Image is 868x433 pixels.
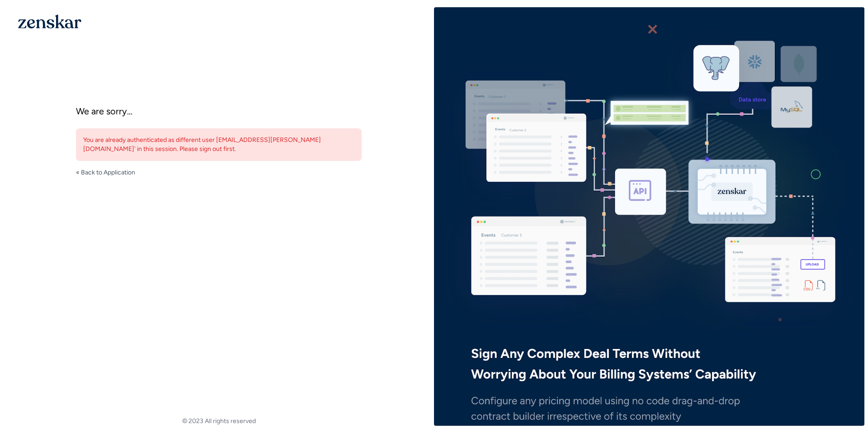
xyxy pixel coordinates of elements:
[76,128,362,161] div: You are already authenticated as different user [EMAIL_ADDRESS][PERSON_NAME][DOMAIN_NAME]' in thi...
[4,417,434,426] footer: © 2023 All rights reserved
[18,14,81,28] img: 1OGAJ2xQqyY4LXKgY66KYq0eOWRCkrZdAb3gUhuVAqdWPZE9SRJmCz+oDMSn4zDLXe31Ii730ItAGKgCKgCCgCikA4Av8PJUP...
[76,168,135,177] a: « Back to Application
[76,105,362,118] h1: We are sorry...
